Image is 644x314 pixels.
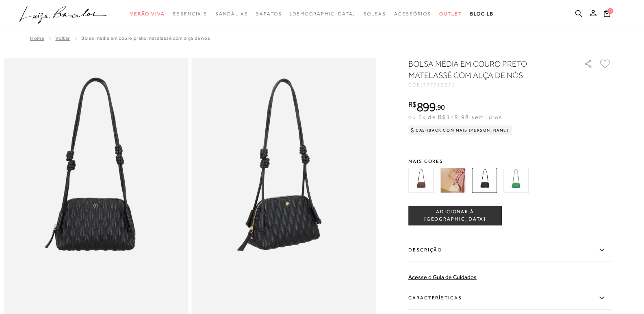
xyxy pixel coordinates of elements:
[408,274,477,280] a: Acesse o Guia de Cuidados
[81,35,210,41] span: BOLSA MÉDIA EM COURO PRETO MATELASSÊ COM ALÇA DE NÓS
[55,35,70,41] a: Voltar
[173,11,207,17] span: Essenciais
[408,159,611,164] span: Mais cores
[408,58,561,81] h1: BOLSA MÉDIA EM COURO PRETO MATELASSÊ COM ALÇA DE NÓS
[601,9,613,20] button: 0
[470,11,494,17] span: BLOG LB
[363,6,386,22] a: categoryNavScreenReaderText
[423,82,455,88] span: 777713371
[472,168,497,193] img: BOLSA MÉDIA EM COURO PRETO MATELASSÊ COM ALÇA DE NÓS
[408,168,434,193] img: BOLSA MÉDIA EM COURO CAFÉ MATELASSÊ COM ALÇA DE NÓS
[440,168,465,193] img: BOLSA MÉDIA EM COURO OFF WHITE MATELASSÊ COM ALÇA DE NÓS
[439,11,462,17] span: Outlet
[607,8,613,14] span: 0
[290,6,356,22] a: noSubCategoriesText
[215,6,248,22] a: categoryNavScreenReaderText
[394,6,431,22] a: categoryNavScreenReaderText
[409,208,501,223] span: ADICIONAR À [GEOGRAPHIC_DATA]
[408,101,416,108] i: R$
[173,6,207,22] a: categoryNavScreenReaderText
[416,100,436,114] span: 899
[394,11,431,17] span: Acessórios
[408,126,512,135] div: Cashback com Mais [PERSON_NAME]
[30,35,44,41] a: Home
[408,114,502,120] span: ou 6x de R$149,98 sem juros
[256,11,282,17] span: Sapatos
[130,6,165,22] a: categoryNavScreenReaderText
[437,103,445,111] span: 90
[408,238,611,262] label: Descrição
[408,206,502,225] button: ADICIONAR À [GEOGRAPHIC_DATA]
[215,11,248,17] span: Sandálias
[130,11,165,17] span: Verão Viva
[470,6,494,22] a: BLOG LB
[290,11,356,17] span: [DEMOGRAPHIC_DATA]
[408,82,571,87] div: CÓD:
[439,6,462,22] a: categoryNavScreenReaderText
[436,104,445,111] i: ,
[256,6,282,22] a: categoryNavScreenReaderText
[363,11,386,17] span: Bolsas
[408,286,611,310] label: Características
[503,168,529,193] img: BOLSA MÉDIA EM COURO VERDE TREVO MATELASSÊ COM ALÇA DE NÓS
